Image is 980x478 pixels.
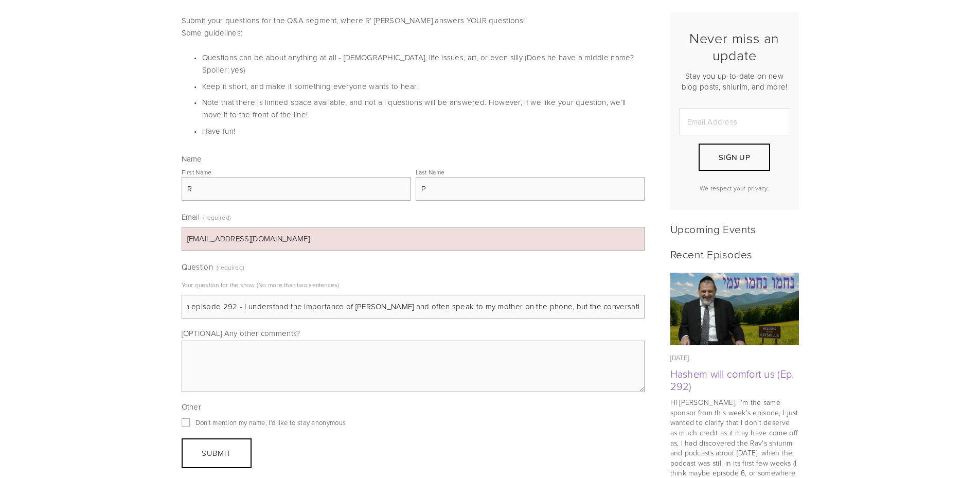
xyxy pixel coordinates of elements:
[679,184,790,192] p: We respect your privacy.
[670,366,794,393] a: Hashem will comfort us (Ep. 292)
[182,261,213,272] span: Question
[679,70,790,92] p: Stay you up-to-date on new blog posts, shiurim, and more!
[182,328,300,339] span: [OPTIONAL] Any other comments?
[182,168,212,176] div: First Name
[217,260,244,275] span: (required)
[203,210,231,225] span: (required)
[679,30,790,63] h2: Never miss an update
[416,168,445,176] div: Last Name
[182,153,202,164] span: Name
[195,418,346,427] span: Don't mention my name, I'd like to stay anonymous
[670,222,799,235] h2: Upcoming Events
[182,418,190,427] input: Don't mention my name, I'd like to stay anonymous
[670,247,799,260] h2: Recent Episodes
[182,14,645,39] p: Submit your questions for the Q&A segment, where R’ [PERSON_NAME] answers YOUR questions! Some gu...
[670,273,799,345] a: Hashem will comfort us (Ep. 292)
[679,108,790,135] input: Email Address
[182,277,645,293] p: Your question for the show (No more than two sentences)
[202,80,645,93] p: Keep it short, and make it something everyone wants to hear.
[202,51,645,76] p: Questions can be about anything at all - [DEMOGRAPHIC_DATA], life issues, art, or even silly (Doe...
[202,448,231,458] span: Submit
[182,438,252,468] button: SubmitSubmit
[670,273,799,345] img: Hashem will comfort us (Ep. 292)
[699,144,770,171] button: Sign Up
[182,211,200,222] span: Email
[202,96,645,121] p: Note that there is limited space available, and not all questions will be answered. However, if w...
[719,152,750,163] span: Sign Up
[202,125,645,137] p: Have fun!
[670,353,689,362] time: [DATE]
[182,401,202,412] span: Other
